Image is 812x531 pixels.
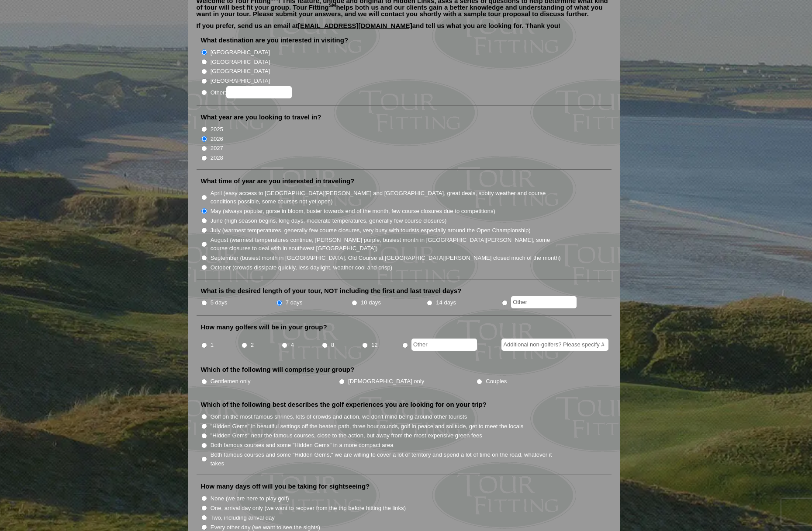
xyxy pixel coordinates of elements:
[211,217,447,225] label: June (high season begins, long days, moderate temperatures, generally few course closures)
[251,341,254,349] label: 2
[211,67,270,76] label: [GEOGRAPHIC_DATA]
[211,254,561,262] label: September (busiest month in [GEOGRAPHIC_DATA], Old Course at [GEOGRAPHIC_DATA][PERSON_NAME] close...
[201,323,327,332] label: How many golfers will be in your group?
[201,286,462,295] label: What is the desired length of your tour, NOT including the first and last travel days?
[211,154,223,162] label: 2028
[211,207,495,216] label: May (always popular, gorse in bloom, busier towards end of the month, few course closures due to ...
[371,341,378,349] label: 12
[211,226,531,235] label: July (warmest temperatures, generally few course closures, very busy with tourists especially aro...
[211,451,562,468] label: Both famous courses and some "Hidden Gems," we are willing to cover a lot of territory and spend ...
[361,298,381,307] label: 10 days
[211,77,270,85] label: [GEOGRAPHIC_DATA]
[211,135,223,143] label: 2026
[211,86,292,98] label: Other:
[211,48,270,57] label: [GEOGRAPHIC_DATA]
[211,125,223,134] label: 2025
[286,298,303,307] label: 7 days
[197,22,612,35] p: If you prefer, send us an email at and tell us what you are looking for. Thank you!
[211,514,275,522] label: Two, including arrival day
[211,422,524,431] label: "Hidden Gems" in beautiful settings off the beaten path, three hour rounds, golf in peace and sol...
[329,3,336,8] sup: SM
[211,58,270,66] label: [GEOGRAPHIC_DATA]
[211,431,482,440] label: "Hidden Gems" near the famous courses, close to the action, but away from the most expensive gree...
[211,263,393,272] label: October (crowds dissipate quickly, less daylight, weather cool and crisp)
[211,298,228,307] label: 5 days
[436,298,456,307] label: 14 days
[291,341,294,349] label: 4
[211,341,214,349] label: 1
[211,189,562,206] label: April (easy access to [GEOGRAPHIC_DATA][PERSON_NAME] and [GEOGRAPHIC_DATA], great deals, spotty w...
[411,339,477,351] input: Other
[211,144,223,153] label: 2027
[298,22,412,29] a: [EMAIL_ADDRESS][DOMAIN_NAME]
[201,177,355,185] label: What time of year are you interested in traveling?
[201,482,370,491] label: How many days off will you be taking for sightseeing?
[511,296,577,308] input: Other
[226,86,292,98] input: Other:
[486,377,507,386] label: Couples
[501,339,608,351] input: Additional non-golfers? Please specify #
[211,504,406,513] label: One, arrival day only (we want to recover from the trip before hitting the links)
[211,236,562,253] label: August (warmest temperatures continue, [PERSON_NAME] purple, busiest month in [GEOGRAPHIC_DATA][P...
[211,412,467,421] label: Golf on the most famous shrines, lots of crowds and action, we don't mind being around other tour...
[211,494,289,503] label: None (we are here to play golf)
[211,377,251,386] label: Gentlemen only
[201,365,355,374] label: Which of the following will comprise your group?
[201,113,321,122] label: What year are you looking to travel in?
[331,341,334,349] label: 8
[201,36,349,45] label: What destination are you interested in visiting?
[348,377,424,386] label: [DEMOGRAPHIC_DATA] only
[211,441,394,450] label: Both famous courses and some "Hidden Gems" in a more compact area
[201,400,487,409] label: Which of the following best describes the golf experiences you are looking for on your trip?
